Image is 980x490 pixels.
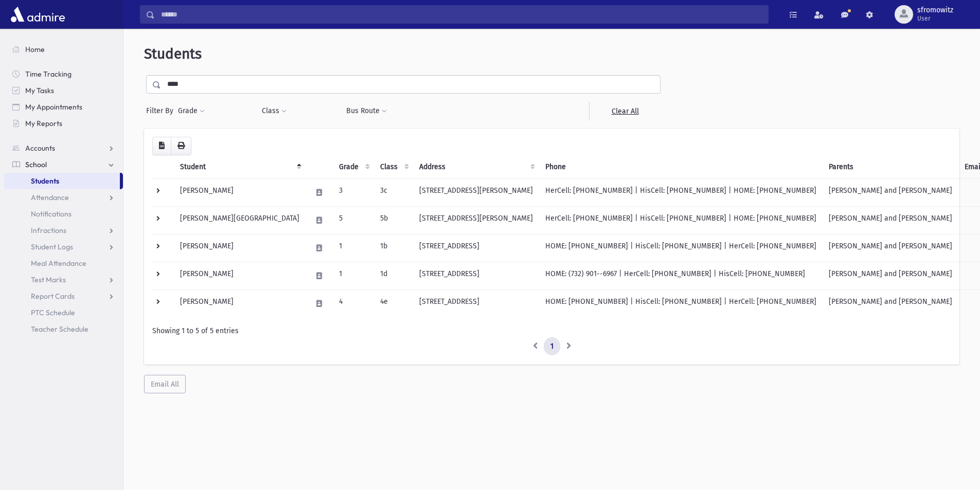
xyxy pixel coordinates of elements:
[4,66,123,82] a: Time Tracking
[589,102,661,120] a: Clear All
[413,289,539,317] td: [STREET_ADDRESS]
[539,234,823,262] td: HOME: [PHONE_NUMBER] | HisCell: [PHONE_NUMBER] | HerCell: [PHONE_NUMBER]
[31,308,75,317] span: PTC Schedule
[413,234,539,262] td: [STREET_ADDRESS]
[333,206,374,234] td: 5
[539,178,823,206] td: HerCell: [PHONE_NUMBER] | HisCell: [PHONE_NUMBER] | HOME: [PHONE_NUMBER]
[31,226,66,235] span: Infractions
[146,105,177,116] span: Filter By
[333,262,374,289] td: 1
[25,45,45,54] span: Home
[374,262,413,289] td: 1d
[4,288,123,304] a: Report Cards
[25,102,82,112] span: My Appointments
[917,6,953,14] span: sfromowitz
[413,155,539,179] th: Address: activate to sort column ascending
[4,304,123,321] a: PTC Schedule
[155,5,768,24] input: Search
[333,155,374,179] th: Grade: activate to sort column ascending
[823,206,958,234] td: [PERSON_NAME] and [PERSON_NAME]
[374,155,413,179] th: Class: activate to sort column ascending
[174,155,306,179] th: Student: activate to sort column descending
[374,206,413,234] td: 5b
[413,178,539,206] td: [STREET_ADDRESS][PERSON_NAME]
[25,143,55,153] span: Accounts
[333,289,374,317] td: 4
[4,239,123,255] a: Student Logs
[413,206,539,234] td: [STREET_ADDRESS][PERSON_NAME]
[177,102,205,120] button: Grade
[174,178,306,206] td: [PERSON_NAME]
[4,173,120,189] a: Students
[174,289,306,317] td: [PERSON_NAME]
[31,176,59,186] span: Students
[144,375,186,393] button: Email All
[31,292,75,301] span: Report Cards
[31,193,69,202] span: Attendance
[374,234,413,262] td: 1b
[171,137,191,155] button: Print
[4,156,123,173] a: School
[544,337,560,356] a: 1
[823,178,958,206] td: [PERSON_NAME] and [PERSON_NAME]
[4,99,123,115] a: My Appointments
[4,271,123,288] a: Test Marks
[823,234,958,262] td: [PERSON_NAME] and [PERSON_NAME]
[4,206,123,222] a: Notifications
[25,119,62,128] span: My Reports
[4,140,123,156] a: Accounts
[144,45,202,62] span: Students
[8,4,67,25] img: AdmirePro
[539,289,823,317] td: HOME: [PHONE_NUMBER] | HisCell: [PHONE_NUMBER] | HerCell: [PHONE_NUMBER]
[4,82,123,99] a: My Tasks
[4,189,123,206] a: Attendance
[4,255,123,271] a: Meal Attendance
[31,209,72,219] span: Notifications
[31,259,86,268] span: Meal Attendance
[4,41,123,58] a: Home
[346,102,387,120] button: Bus Route
[174,234,306,262] td: [PERSON_NAME]
[25,69,72,79] span: Time Tracking
[917,14,953,23] span: User
[4,321,123,337] a: Teacher Schedule
[261,102,287,120] button: Class
[152,137,171,155] button: CSV
[374,178,413,206] td: 3c
[823,289,958,317] td: [PERSON_NAME] and [PERSON_NAME]
[174,206,306,234] td: [PERSON_NAME][GEOGRAPHIC_DATA]
[539,206,823,234] td: HerCell: [PHONE_NUMBER] | HisCell: [PHONE_NUMBER] | HOME: [PHONE_NUMBER]
[4,115,123,132] a: My Reports
[4,222,123,239] a: Infractions
[333,178,374,206] td: 3
[31,324,88,334] span: Teacher Schedule
[413,262,539,289] td: [STREET_ADDRESS]
[152,325,951,336] div: Showing 1 to 5 of 5 entries
[174,262,306,289] td: [PERSON_NAME]
[31,275,66,284] span: Test Marks
[374,289,413,317] td: 4e
[539,155,823,179] th: Phone
[539,262,823,289] td: HOME: (732) 901--6967 | HerCell: [PHONE_NUMBER] | HisCell: [PHONE_NUMBER]
[31,242,73,251] span: Student Logs
[823,262,958,289] td: [PERSON_NAME] and [PERSON_NAME]
[25,160,47,169] span: School
[25,86,54,95] span: My Tasks
[333,234,374,262] td: 1
[823,155,958,179] th: Parents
